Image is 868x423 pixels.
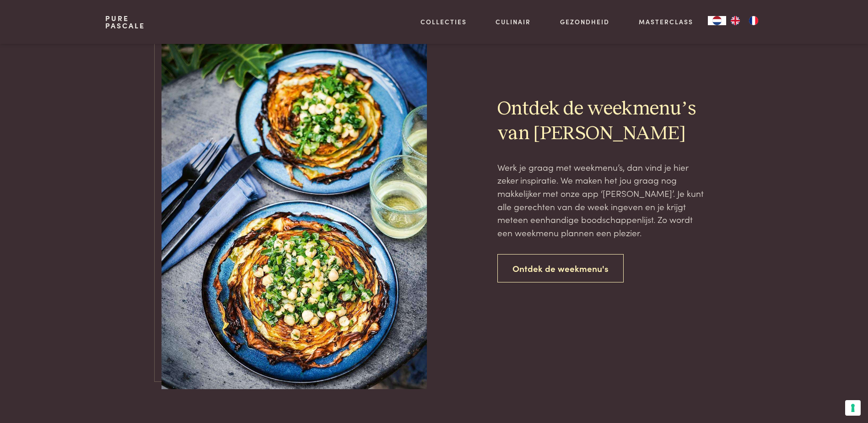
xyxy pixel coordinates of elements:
[726,16,744,25] a: EN
[708,16,726,25] div: Language
[744,16,763,25] a: FR
[726,16,763,25] ul: Language list
[497,254,624,283] a: Ontdek de weekmenu's
[496,17,531,27] a: Culinair
[497,97,707,146] h2: Ontdek de weekmenu’s van [PERSON_NAME]
[560,17,609,27] a: Gezondheid
[421,17,467,27] a: Collecties
[497,161,707,239] p: Werk je graag met weekmenu’s, dan vind je hier zeker inspiratie. We maken het jou graag nog makke...
[708,16,726,25] a: NL
[708,16,763,25] aside: Language selected: Nederlands
[105,15,145,29] a: PurePascale
[639,17,693,27] a: Masterclass
[845,400,861,416] button: Uw voorkeuren voor toestemming voor trackingtechnologieën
